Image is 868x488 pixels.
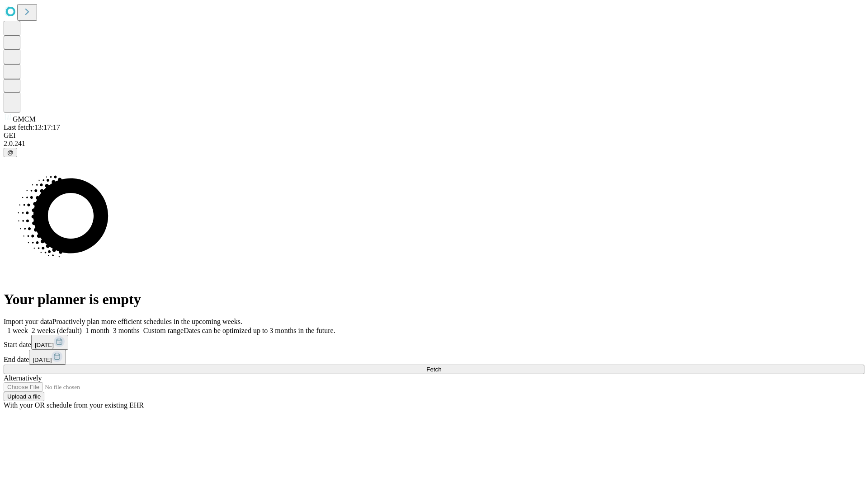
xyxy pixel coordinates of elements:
[4,148,17,157] button: @
[33,357,52,363] span: [DATE]
[13,115,36,123] span: GMCM
[35,342,54,348] span: [DATE]
[4,291,864,308] h1: Your planner is empty
[426,366,441,373] span: Fetch
[4,131,864,140] div: GEI
[7,327,28,334] span: 1 week
[4,335,864,350] div: Start date
[32,327,82,334] span: 2 weeks (default)
[7,149,14,156] span: @
[4,365,864,374] button: Fetch
[4,123,60,131] span: Last fetch: 13:17:17
[143,327,184,334] span: Custom range
[52,318,242,325] span: Proactively plan more efficient schedules in the upcoming weeks.
[4,374,42,382] span: Alternatively
[4,318,52,325] span: Import your data
[4,392,44,401] button: Upload a file
[113,327,140,334] span: 3 months
[29,350,66,365] button: [DATE]
[85,327,109,334] span: 1 month
[184,327,335,334] span: Dates can be optimized up to 3 months in the future.
[31,335,68,350] button: [DATE]
[4,350,864,365] div: End date
[4,140,864,148] div: 2.0.241
[4,401,144,409] span: With your OR schedule from your existing EHR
